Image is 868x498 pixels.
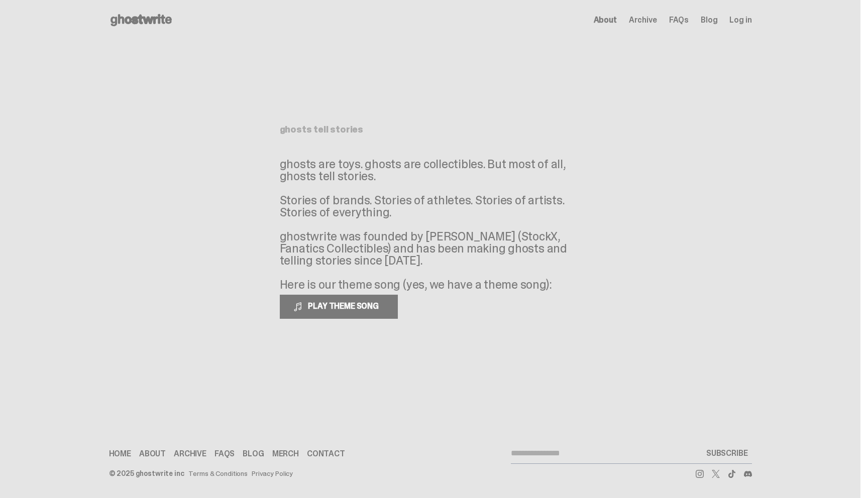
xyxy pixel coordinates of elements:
a: Log in [729,16,751,24]
a: Merch [272,450,299,458]
a: FAQs [214,450,235,458]
a: Terms & Conditions [188,470,248,477]
a: Privacy Policy [252,470,293,477]
a: Archive [174,450,206,458]
div: © 2025 ghostwrite inc [109,470,184,477]
a: Home [109,450,131,458]
a: Archive [629,16,657,24]
p: ghosts are toys. ghosts are collectibles. But most of all, ghosts tell stories. Stories of brands... [280,158,581,291]
a: Contact [307,450,345,458]
span: PLAY THEME SONG [304,301,385,311]
a: Blog [701,16,717,24]
a: About [139,450,166,458]
button: PLAY THEME SONG [280,295,398,319]
a: About [594,16,617,24]
a: Blog [243,450,264,458]
a: FAQs [669,16,689,24]
button: SUBSCRIBE [702,443,752,463]
h1: ghosts tell stories [280,125,581,134]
